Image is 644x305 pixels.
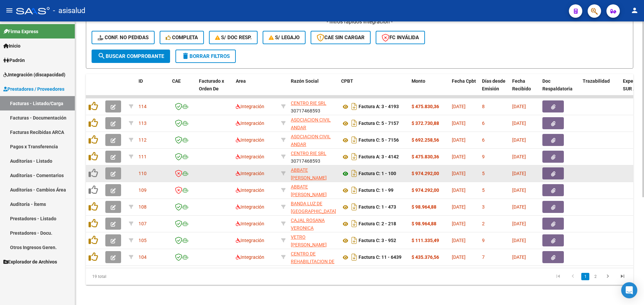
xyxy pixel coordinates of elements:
span: CAE [172,78,181,84]
span: Integración [236,204,264,210]
button: CAE SIN CARGAR [311,31,371,44]
strong: Factura C: 5 - 7156 [359,138,399,143]
strong: $ 475.830,36 [412,154,439,159]
span: [DATE] [512,221,526,226]
span: [DATE] [452,154,466,159]
i: Descargar documento [350,252,359,262]
strong: $ 692.258,56 [412,137,439,143]
span: ASOCIACION CIVIL ANDAR [291,117,331,130]
span: Integración (discapacidad) [3,71,65,78]
h4: - filtros rápidos Integración - [92,18,628,25]
button: S/ Doc Resp. [209,31,258,44]
span: Trazabilidad [583,78,610,84]
span: 114 [139,104,147,109]
i: Descargar documento [350,218,359,229]
span: ID [139,78,143,84]
span: Borrar Filtros [181,53,230,59]
span: [DATE] [512,137,526,143]
span: Integración [236,121,264,126]
span: [DATE] [452,254,466,260]
a: go to previous page [567,273,579,280]
span: Area [236,78,246,84]
mat-icon: person [631,6,639,14]
i: Descargar documento [350,168,359,179]
i: Descargar documento [350,235,359,246]
strong: Factura C: 1 - 100 [359,171,396,176]
span: 8 [482,104,485,109]
span: CENTRO RIE SRL [291,100,326,106]
span: 9 [482,238,485,243]
datatable-header-cell: ID [136,74,169,103]
strong: Factura C: 11 - 6439 [359,255,401,260]
span: 109 [139,187,147,193]
datatable-header-cell: Días desde Emisión [479,74,509,103]
span: 111 [139,154,147,159]
datatable-header-cell: Fecha Cpbt [449,74,479,103]
datatable-header-cell: Area [233,74,278,103]
span: Conf. no pedidas [98,34,149,41]
strong: $ 475.830,36 [412,104,439,109]
span: Integración [236,154,264,159]
div: 30717468593 [291,99,336,113]
div: 20337801774 [291,166,336,180]
span: Doc Respaldatoria [542,78,573,91]
span: 7 [482,254,485,260]
span: CAE SIN CARGAR [317,34,365,41]
span: ABBATE [PERSON_NAME] [291,184,327,197]
span: [DATE] [452,171,466,176]
span: Razón Social [291,78,319,84]
span: Integración [236,187,264,193]
span: Días desde Emisión [482,78,505,91]
a: go to first page [552,273,565,280]
i: Descargar documento [350,135,359,145]
mat-icon: menu [5,6,13,14]
span: Prestadores / Proveedores [3,85,64,93]
datatable-header-cell: Trazabilidad [580,74,620,103]
span: [DATE] [452,204,466,210]
span: CENTRO RIE SRL [291,151,326,156]
span: - asisalud [53,3,85,18]
span: 104 [139,254,147,260]
span: Integración [236,137,264,143]
div: 30688640357 [291,133,336,147]
span: [DATE] [512,187,526,193]
strong: Factura C: 5 - 7157 [359,121,399,126]
span: 107 [139,221,147,226]
span: Explorador de Archivos [3,258,57,265]
i: Descargar documento [350,185,359,196]
span: CPBT [341,78,353,84]
i: Descargar documento [350,118,359,129]
span: Integración [236,171,264,176]
span: 113 [139,121,147,126]
i: Descargar documento [350,151,359,162]
button: Conf. no pedidas [92,31,155,44]
span: Padrón [3,57,25,64]
span: S/ Doc Resp. [215,34,252,41]
span: Firma Express [3,28,38,35]
li: page 1 [580,271,590,282]
div: 30688640357 [291,116,336,130]
div: Open Intercom Messenger [621,282,637,298]
span: Fecha Cpbt [452,78,476,84]
span: BANDA LUZ DE [GEOGRAPHIC_DATA] [291,201,336,214]
strong: Factura C: 3 - 952 [359,238,396,243]
span: ASOCIACION CIVIL ANDAR [291,134,331,147]
span: 110 [139,171,147,176]
span: Inicio [3,42,20,50]
span: Buscar Comprobante [98,53,164,59]
strong: Factura C: 1 - 473 [359,205,396,210]
span: S/ legajo [269,34,300,41]
span: 5 [482,171,485,176]
strong: Factura C: 2 - 218 [359,221,396,227]
span: [DATE] [452,221,466,226]
a: 2 [591,273,599,280]
span: 105 [139,238,147,243]
mat-icon: search [98,52,106,60]
strong: $ 974.292,00 [412,171,439,176]
span: 108 [139,204,147,210]
strong: Factura A: 3 - 4142 [359,154,399,160]
datatable-header-cell: CPBT [338,74,409,103]
span: Integración [236,221,264,226]
span: [DATE] [512,238,526,243]
span: [DATE] [512,104,526,109]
